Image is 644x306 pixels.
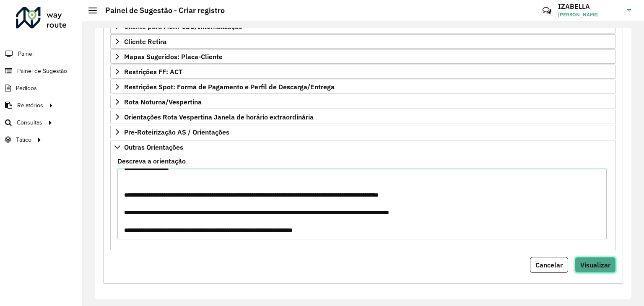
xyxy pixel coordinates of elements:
div: Outras Orientações [110,154,616,250]
span: Visualizar [580,261,610,269]
span: Rota Noturna/Vespertina [124,99,202,105]
a: Pre-Roteirização AS / Orientações [110,125,616,139]
span: Tático [16,135,31,144]
button: Cancelar [530,257,568,273]
a: Orientações Rota Vespertina Janela de horário extraordinária [110,110,616,124]
span: Orientações Rota Vespertina Janela de horário extraordinária [124,114,314,120]
span: Cliente Retira [124,38,166,45]
span: Painel de Sugestão [17,67,67,75]
a: Restrições Spot: Forma de Pagamento e Perfil de Descarga/Entrega [110,80,616,94]
a: Contato Rápido [538,2,556,20]
a: Mapas Sugeridos: Placa-Cliente [110,49,616,64]
span: Consultas [17,118,42,127]
a: Cliente Retira [110,34,616,49]
span: [PERSON_NAME] [558,11,621,18]
span: Pre-Roteirização AS / Orientações [124,129,229,135]
span: Mapas Sugeridos: Placa-Cliente [124,53,223,60]
button: Visualizar [575,257,616,273]
span: Relatórios [17,101,43,110]
span: Painel [18,49,34,58]
label: Descreva a orientação [117,156,186,166]
h2: Painel de Sugestão - Criar registro [97,6,225,15]
a: Restrições FF: ACT [110,65,616,79]
span: Cliente para Multi-CDD/Internalização [124,23,242,30]
span: Pedidos [16,84,37,93]
a: Rota Noturna/Vespertina [110,95,616,109]
a: Outras Orientações [110,140,616,154]
h3: IZABELLA [558,3,621,10]
span: Outras Orientações [124,144,183,150]
span: Restrições Spot: Forma de Pagamento e Perfil de Descarga/Entrega [124,83,335,90]
span: Restrições FF: ACT [124,68,182,75]
span: Cancelar [535,261,563,269]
